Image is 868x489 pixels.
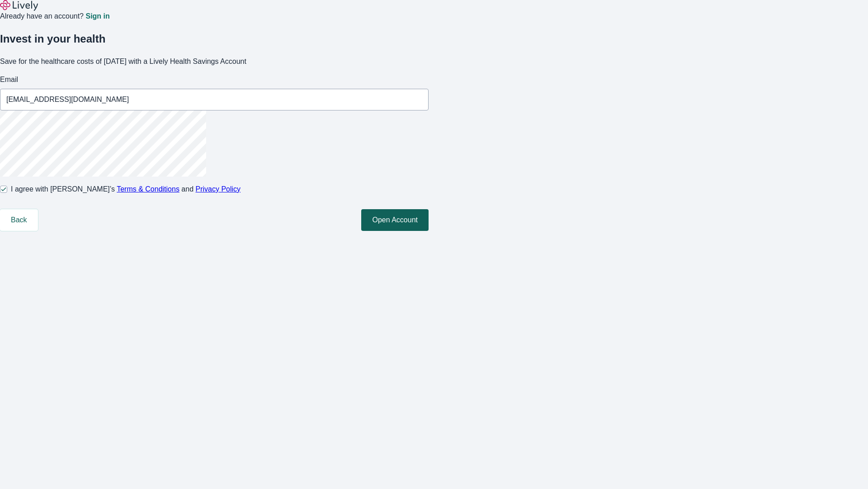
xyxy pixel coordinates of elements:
[196,185,241,193] a: Privacy Policy
[85,13,109,20] a: Sign in
[361,209,429,231] button: Open Account
[117,185,179,193] a: Terms & Conditions
[11,184,241,195] span: I agree with [PERSON_NAME]’s and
